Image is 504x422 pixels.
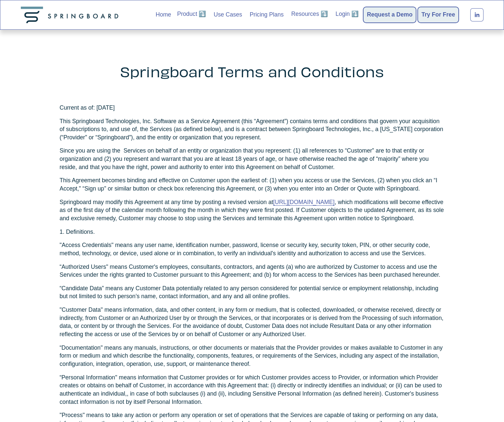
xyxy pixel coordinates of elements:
[250,10,284,20] a: Pricing Plans
[367,10,412,19] a: Request a Demo
[291,10,328,18] span: Resources ⤵️
[59,176,445,193] p: This Agreement becomes binding and effective on Customer upon the earliest of: (1) when you acces...
[59,306,445,338] p: "Customer Data" means information, data, and other content, in any form or medium, that is collec...
[335,10,359,19] a: folder dropdown
[59,373,445,406] p: “Personal Information" means information that Customer provides or for which Customer provides ac...
[59,228,445,236] p: 1. Definitions.
[273,199,335,205] a: [URL][DOMAIN_NAME]
[59,147,445,171] p: Since you are using the Services on behalf of an entity or organization that you represent: (1) a...
[335,10,359,18] span: Login ⤵️
[291,10,328,19] a: folder dropdown
[21,63,484,79] h3: Springboard Terms and Conditions
[59,117,445,142] p: This Springboard Technologies, Inc. Software as a Service Agreement (this “Agreement”) contains t...
[59,284,445,300] p: “Candidate Data” means any Customer Data potentially related to any person considered for potenti...
[177,10,206,19] a: folder dropdown
[177,10,206,18] span: Product ⤵️
[421,10,455,19] a: Try For Free
[59,198,445,223] p: Springboard may modify this Agreement at any time by posting a revised version at , which modific...
[156,10,171,20] a: Home
[470,8,484,21] a: LinkedIn
[59,104,445,112] p: Current as of: [DATE]
[214,10,242,20] a: Use Cases
[59,263,445,279] p: “Authorized Users" means Customer's employees, consultants, contractors, and agents (a) who are a...
[59,241,445,257] p: "Access Credentials" means any user name, identification number, password, license or security ke...
[21,7,121,23] img: Springboard Technologies
[59,344,445,368] p: “Documentation" means any manuals, instructions, or other documents or materials that the Provide...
